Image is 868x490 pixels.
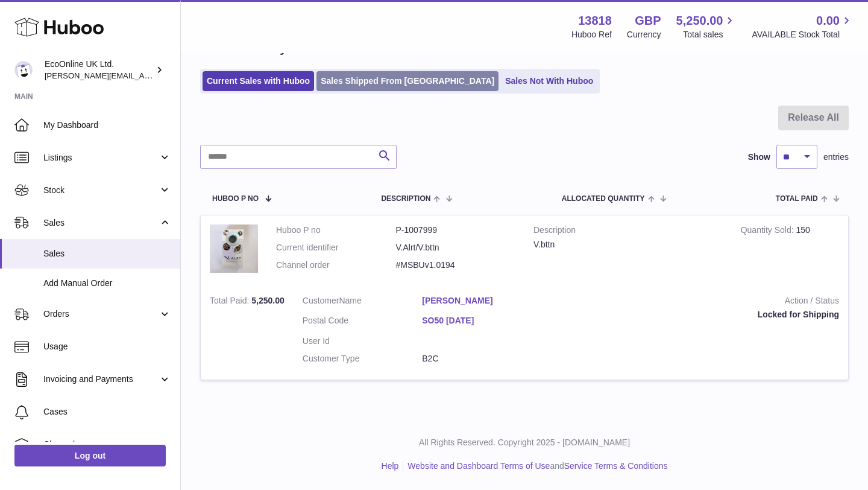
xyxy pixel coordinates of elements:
[43,341,171,352] span: Usage
[303,295,423,310] dt: Name
[396,242,516,253] dd: V.Alrt/V.bttn
[422,315,542,326] a: SO50 [DATE]
[43,374,159,385] span: Invoicing and Payments
[251,296,285,305] span: 5,250.00
[776,195,818,203] span: Total paid
[422,295,542,307] a: [PERSON_NAME]
[407,461,550,471] a: Website and Dashboard Terms of Use
[748,151,770,163] label: Show
[676,13,723,29] span: 5,250.00
[560,309,839,320] div: Locked for Shipping
[43,152,159,164] span: Listings
[752,13,854,40] a: 0.00 AVAILABLE Stock Total
[43,406,171,418] span: Cases
[43,439,171,450] span: Channels
[635,13,661,29] strong: GBP
[276,224,396,236] dt: Huboo P no
[816,13,840,29] span: 0.00
[43,185,159,196] span: Stock
[276,242,396,253] dt: Current identifier
[627,29,661,40] div: Currency
[43,278,171,289] span: Add Manual Order
[43,119,171,131] span: My Dashboard
[210,224,258,273] img: 1724762684.jpg
[45,71,306,80] span: [PERSON_NAME][EMAIL_ADDRESS][PERSON_NAME][DOMAIN_NAME]
[823,151,849,163] span: entries
[533,239,723,250] div: V.bttn
[683,29,737,40] span: Total sales
[316,71,498,91] a: Sales Shipped From [GEOGRAPHIC_DATA]
[203,71,314,91] a: Current Sales with Huboo
[276,259,396,271] dt: Channel order
[501,71,597,91] a: Sales Not With Huboo
[562,195,645,203] span: ALLOCATED Quantity
[396,224,516,236] dd: P-1007999
[190,437,858,448] p: All Rights Reserved. Copyright 2025 - [DOMAIN_NAME]
[14,61,33,79] img: alex.doherty@ecoonline.com
[578,13,612,29] strong: 13818
[43,248,171,259] span: Sales
[210,296,251,308] strong: Total Paid
[571,29,612,40] div: Huboo Ref
[422,353,542,364] dd: B2C
[212,195,259,203] span: Huboo P no
[303,296,339,305] span: Customer
[303,353,423,364] dt: Customer Type
[43,217,159,229] span: Sales
[560,295,839,310] strong: Action / Status
[382,461,399,471] a: Help
[45,59,153,81] div: EcoOnline UK Ltd.
[43,308,159,320] span: Orders
[303,336,423,347] dt: User Id
[303,315,423,329] dt: Postal Code
[403,460,667,472] li: and
[533,224,723,239] strong: Description
[14,445,166,466] a: Log out
[752,29,854,40] span: AVAILABLE Stock Total
[396,259,516,271] dd: #MSBUv1.0194
[676,13,737,40] a: 5,250.00 Total sales
[381,195,430,203] span: Description
[741,225,796,238] strong: Quantity Sold
[564,461,668,471] a: Service Terms & Conditions
[732,215,848,286] td: 150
